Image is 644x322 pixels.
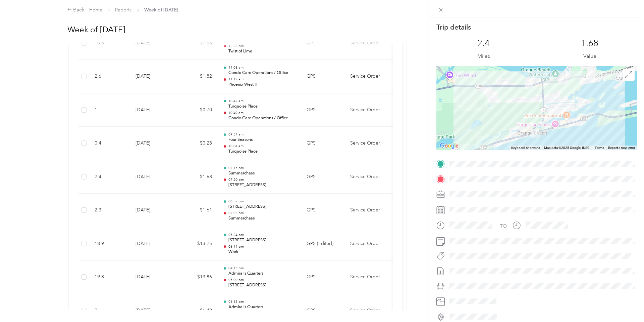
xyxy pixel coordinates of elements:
[595,146,604,150] a: Terms (opens in new tab)
[438,142,460,150] a: Open this area in Google Maps (opens a new window)
[500,223,507,230] div: TO
[544,146,591,150] span: Map data ©2025 Google, INEGI
[606,284,644,322] iframe: Everlance-gr Chat Button Frame
[511,146,540,150] button: Keyboard shortcuts
[438,142,460,150] img: Google
[477,38,490,49] p: 2.4
[436,23,471,32] p: Trip details
[581,38,598,49] p: 1.68
[608,146,635,150] a: Report a map error
[583,52,596,61] p: Value
[477,52,490,61] p: Miles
